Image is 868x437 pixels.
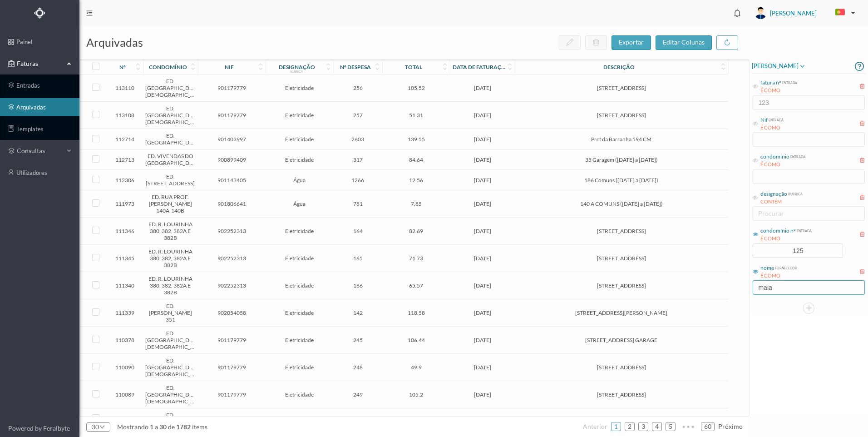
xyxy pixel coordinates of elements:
span: Faturas [15,59,64,68]
span: ED. R. LOURINHA 380, 382, 382A E 382B [145,221,195,241]
span: mostrando [117,423,148,431]
span: 317 [335,156,380,163]
img: user_titan3.af2715ee.jpg [755,7,767,19]
div: fatura nº [760,79,781,87]
span: ED. [GEOGRAPHIC_DATA][DEMOGRAPHIC_DATA] [145,105,195,125]
span: 111345 [109,255,141,262]
span: ED. R. LOURINHA 380, 382, 382A E 382B [145,248,195,268]
span: 2565 [335,415,380,422]
span: 1782 [175,423,192,431]
li: Avançar 5 Páginas [679,419,697,434]
span: 105.52 [385,84,448,91]
span: 111340 [109,282,141,289]
i: icon: menu-fold [86,10,93,16]
span: 900899409 [200,156,263,163]
span: 901143405 [200,177,263,184]
span: [DATE] [452,177,513,184]
span: [DATE] [452,255,513,262]
span: arquivadas [86,35,143,49]
span: [PERSON_NAME] [752,61,806,72]
span: Água [268,200,331,207]
li: Página Seguinte [718,419,743,434]
span: 105.2 [385,391,448,398]
span: 901179779 [200,364,263,371]
div: É COMO [760,161,805,169]
a: 2 [625,420,634,433]
span: 112714 [109,136,141,143]
span: 248 [335,364,380,371]
a: 3 [639,420,648,433]
div: designação [760,190,787,198]
span: 65.57 [385,282,448,289]
span: 901179779 [200,391,263,398]
span: 902252313 [200,282,263,289]
span: items [192,423,207,431]
span: 245 [335,337,380,343]
span: [STREET_ADDRESS] [517,255,725,262]
span: 35 Garagem ([DATE] a [DATE]) [517,156,725,163]
span: 111346 [109,228,141,234]
span: ED. VIVENDAS DO [GEOGRAPHIC_DATA] [145,153,195,166]
span: Prct da Barranha 594 CM [517,136,725,143]
a: 60 [701,420,714,433]
span: 249 [335,391,380,398]
div: nº despesa [340,64,371,70]
span: 112306 [109,177,141,184]
img: Logo [34,7,45,19]
span: [DATE] [452,337,513,343]
span: 139.55 [385,136,448,143]
li: 60 [701,422,715,431]
span: [DATE] [452,282,513,289]
div: rubrica [290,70,303,73]
span: de [168,423,175,431]
span: 110074 [109,415,141,422]
span: 111339 [109,309,141,316]
span: [DATE] [452,200,513,207]
button: PT [828,5,859,20]
span: 140 A COMUNS ([DATE] a [DATE]) [517,200,725,207]
li: Página Anterior [583,419,607,434]
span: [STREET_ADDRESS] [517,112,725,119]
span: Eletricidade [268,391,331,398]
button: editar colunas [656,35,712,50]
span: Eletricidade [268,156,331,163]
span: 110089 [109,391,141,398]
li: 2 [625,422,635,431]
div: entrada [796,227,812,233]
span: ED. [GEOGRAPHIC_DATA][DEMOGRAPHIC_DATA] [145,78,195,98]
span: 142 [335,309,380,316]
span: consultas [17,146,62,155]
span: Eletricidade [268,84,331,91]
div: data de faturação [453,64,507,70]
span: ED. [GEOGRAPHIC_DATA][DEMOGRAPHIC_DATA] [145,384,195,405]
span: [DATE] [452,136,513,143]
span: ED. [GEOGRAPHIC_DATA] [145,412,195,425]
div: fornecedor [774,264,797,271]
div: É COMO [760,87,797,94]
span: [STREET_ADDRESS] [517,282,725,289]
span: 49.9 [385,364,448,371]
span: 2603 [335,136,380,143]
span: Eletricidade [268,228,331,234]
span: 166 [335,282,380,289]
a: 1 [612,420,621,433]
div: nif [225,64,234,70]
div: rubrica [787,190,803,197]
span: 901179779 [200,112,263,119]
button: exportar [612,35,651,50]
div: entrada [768,116,784,123]
span: [DATE] [452,391,513,398]
span: 12.56 [385,177,448,184]
span: 110090 [109,364,141,371]
span: ED. [GEOGRAPHIC_DATA] [145,132,195,146]
div: condomínio [760,153,789,161]
div: entrada [781,79,797,85]
div: Nif [760,116,768,124]
span: 901179779 [200,337,263,343]
div: É COMO [760,272,797,280]
div: total [405,64,422,70]
span: 106.44 [385,337,448,343]
span: 141.58 [385,415,448,422]
span: 113108 [109,112,141,119]
span: 901403997 [200,136,263,143]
